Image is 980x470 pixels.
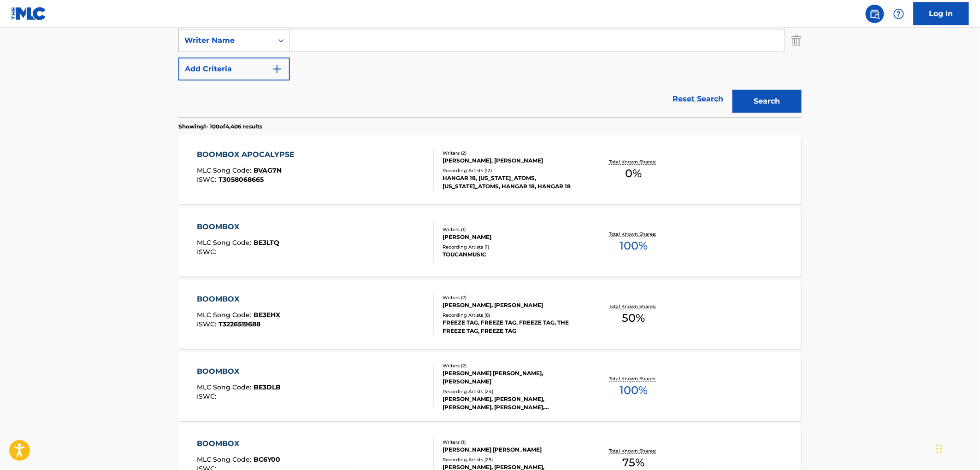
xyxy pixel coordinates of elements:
[178,0,802,117] form: Search Form
[197,455,254,464] span: MLC Song Code :
[443,250,582,259] div: TOUCANMUSIC
[254,166,282,174] span: BVAG7N
[254,383,281,391] span: BE3DLB
[443,369,582,386] div: [PERSON_NAME] [PERSON_NAME], [PERSON_NAME]
[443,244,582,250] div: Recording Artists ( 1 )
[197,438,281,449] div: BOOMBOX
[620,382,648,399] span: 100 %
[197,238,254,247] span: MLC Song Code :
[443,439,582,446] div: Writers ( 1 )
[443,301,582,309] div: [PERSON_NAME], [PERSON_NAME]
[668,89,728,109] a: Reset Search
[254,311,281,319] span: BE3EHX
[197,175,219,184] span: ISWC :
[443,157,582,165] div: [PERSON_NAME], [PERSON_NAME]
[184,35,267,46] div: Writer Name
[443,226,582,233] div: Writers ( 1 )
[197,392,219,400] span: ISWC :
[443,150,582,157] div: Writers ( 2 )
[869,8,880,19] img: search
[443,174,582,191] div: HANGAR 18, [US_STATE]_ATOMS, [US_STATE]_ATOMS, HANGAR 18, HANGAR 18
[272,64,283,75] img: 9d2ae6d4665cec9f34b9.svg
[197,311,254,319] span: MLC Song Code :
[443,167,582,174] div: Recording Artists ( 12 )
[219,320,261,328] span: T3226519688
[443,362,582,369] div: Writers ( 2 )
[197,366,281,377] div: BOOMBOX
[178,352,802,421] a: BOOMBOXMLC Song Code:BE3DLBISWC:Writers (2)[PERSON_NAME] [PERSON_NAME], [PERSON_NAME]Recording Ar...
[178,122,262,131] p: Showing 1 - 100 of 4,406 results
[219,175,264,184] span: T3058068665
[914,2,969,25] a: Log In
[934,426,980,470] iframe: Chat Widget
[609,375,658,382] p: Total Known Shares:
[443,312,582,319] div: Recording Artists ( 6 )
[443,395,582,412] div: [PERSON_NAME], [PERSON_NAME], [PERSON_NAME], [PERSON_NAME], [PERSON_NAME]
[197,166,254,174] span: MLC Song Code :
[626,165,642,182] span: 0 %
[443,233,582,241] div: [PERSON_NAME]
[937,435,942,463] div: Drag
[178,280,802,349] a: BOOMBOXMLC Song Code:BE3EHXISWC:T3226519688Writers (2)[PERSON_NAME], [PERSON_NAME]Recording Artis...
[622,310,645,326] span: 50 %
[609,303,658,310] p: Total Known Shares:
[254,455,281,464] span: BC6Y00
[178,208,802,277] a: BOOMBOXMLC Song Code:BE3LTQISWC:Writers (1)[PERSON_NAME]Recording Artists (1)TOUCANMUSICTotal Kno...
[791,29,802,52] img: Delete Criterion
[197,221,280,232] div: BOOMBOX
[866,5,884,23] a: Public Search
[178,135,802,204] a: BOOMBOX APOCALYPSEMLC Song Code:BVAG7NISWC:T3058068665Writers (2)[PERSON_NAME], [PERSON_NAME]Reco...
[197,248,219,256] span: ISWC :
[609,158,658,165] p: Total Known Shares:
[620,238,648,254] span: 100 %
[197,383,254,391] span: MLC Song Code :
[197,149,300,160] div: BOOMBOX APOCALYPSE
[197,294,281,305] div: BOOMBOX
[443,294,582,301] div: Writers ( 2 )
[443,456,582,463] div: Recording Artists ( 25 )
[443,446,582,454] div: [PERSON_NAME] [PERSON_NAME]
[443,319,582,335] div: FREEZE TAG, FREEZE TAG, FREEZE TAG, THE FREEZE TAG, FREEZE TAG
[443,388,582,395] div: Recording Artists ( 24 )
[197,320,219,328] span: ISWC :
[609,447,658,454] p: Total Known Shares:
[732,90,802,113] button: Search
[254,238,280,247] span: BE3LTQ
[890,5,908,23] div: Help
[11,7,47,20] img: MLC Logo
[609,231,658,238] p: Total Known Shares:
[178,58,290,81] button: Add Criteria
[893,8,904,19] img: help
